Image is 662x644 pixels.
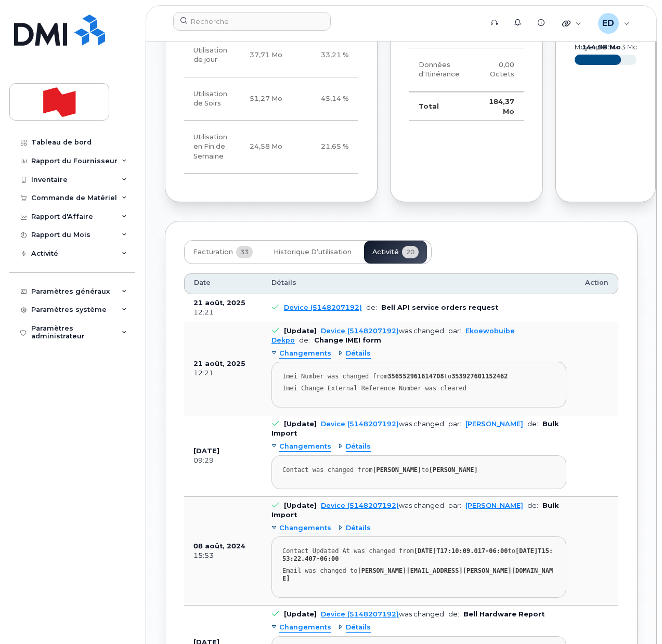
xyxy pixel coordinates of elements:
[279,349,331,359] span: Changements
[366,304,377,311] span: de:
[321,610,444,618] div: was changed
[274,248,352,256] span: Historique d’utilisation
[448,420,461,428] span: par:
[237,34,292,77] td: 37,71 Mo
[321,502,444,509] div: was changed
[184,121,358,174] tr: Vendredi de 18h au lundi 8h
[282,567,553,582] strong: [PERSON_NAME][EMAIL_ADDRESS][PERSON_NAME][DOMAIN_NAME]
[193,542,245,550] b: 08 août, 2024
[472,48,524,92] td: 0,00 Octets
[193,456,253,465] div: 09:29
[346,349,371,359] span: Détails
[292,121,358,174] td: 21,65 %
[321,420,444,428] div: was changed
[372,466,421,474] strong: [PERSON_NAME]
[193,248,233,256] span: Facturation
[284,502,317,509] b: [Update]
[236,246,253,258] span: 33
[576,273,618,294] th: Action
[602,17,614,30] span: ED
[299,336,310,344] span: de:
[321,327,399,335] a: Device (5148207192)
[193,369,253,378] div: 12:21
[465,502,523,509] a: [PERSON_NAME]
[237,121,292,174] td: 24,58 Mo
[284,420,317,428] b: [Update]
[582,43,621,51] text: 144,98 Mo
[193,360,245,367] b: 21 août, 2025
[279,523,331,533] span: Changements
[527,502,538,509] span: de:
[472,91,524,121] td: 184,37 Mo
[465,420,523,428] a: [PERSON_NAME]
[271,278,296,287] span: Détails
[292,34,358,77] td: 33,21 %
[193,447,219,455] b: [DATE]
[409,48,472,92] td: Données d'Itinérance
[429,466,478,474] strong: [PERSON_NAME]
[346,442,371,452] span: Détails
[409,91,472,121] td: Total
[448,610,459,618] span: de:
[292,77,358,121] td: 45,14 %
[321,610,399,618] a: Device (5148207192)
[448,502,461,509] span: par:
[555,13,589,34] div: Liens rapides
[282,547,553,562] strong: [DATE]T15:53:22.407-06:00
[282,547,555,563] div: Contact Updated At was changed from to
[184,34,237,77] td: Utilisation de jour
[184,77,358,121] tr: En semaine de 18h00 à 8h00
[346,523,371,533] span: Détails
[284,610,317,618] b: [Update]
[282,385,555,392] div: Imei Change External Reference Number was cleared
[321,420,399,428] a: Device (5148207192)
[173,12,331,31] input: Recherche
[271,327,515,344] a: Ekoewobuibe Dekpo
[284,304,362,311] a: Device (5148207192)
[193,551,253,560] div: 15:53
[321,327,444,335] div: was changed
[184,77,237,121] td: Utilisation de Soirs
[381,304,498,311] b: Bell API service orders request
[193,308,253,317] div: 12:21
[591,13,637,34] div: Ekoewobuibe Dekpo
[314,336,381,344] b: Change IMEI form
[387,373,444,380] strong: 356552961614708
[575,43,642,51] text: moyenne sur 3 mois
[193,299,245,307] b: 21 août, 2025
[194,278,211,287] span: Date
[184,121,237,174] td: Utilisation en Fin de Semaine
[279,623,331,633] span: Changements
[282,373,555,380] div: Imei Number was changed from to
[279,442,331,452] span: Changements
[414,547,508,555] strong: [DATE]T17:10:09.017-06:00
[284,327,317,335] b: [Update]
[346,623,371,633] span: Détails
[451,373,508,380] strong: 353927601152462
[282,466,555,474] div: Contact was changed from to
[463,610,544,618] b: Bell Hardware Report
[237,77,292,121] td: 51,27 Mo
[527,420,538,428] span: de:
[448,327,461,335] span: par:
[321,502,399,509] a: Device (5148207192)
[282,567,555,583] div: Email was changed to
